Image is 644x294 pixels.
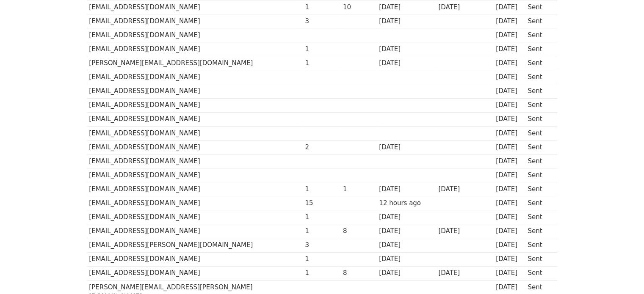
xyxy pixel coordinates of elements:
div: [DATE] [496,72,524,82]
td: Sent [525,28,553,42]
div: [DATE] [379,58,434,68]
td: Sent [525,266,553,280]
td: [EMAIL_ADDRESS][DOMAIN_NAME] [87,210,303,224]
td: Sent [525,238,553,252]
td: Sent [525,42,553,56]
div: 1 [305,254,339,264]
td: Sent [525,84,553,98]
div: [DATE] [379,212,434,222]
div: 3 [305,16,339,26]
td: [EMAIL_ADDRESS][DOMAIN_NAME] [87,140,303,154]
td: Sent [525,70,553,84]
div: Widget de chat [602,253,644,294]
td: Sent [525,14,553,28]
td: Sent [525,98,553,112]
td: Sent [525,154,553,168]
td: [EMAIL_ADDRESS][DOMAIN_NAME] [87,224,303,238]
div: [DATE] [496,58,524,68]
div: 1 [343,184,375,194]
td: Sent [525,168,553,182]
div: [DATE] [496,254,524,264]
div: [DATE] [379,254,434,264]
td: [EMAIL_ADDRESS][DOMAIN_NAME] [87,70,303,84]
td: [EMAIL_ADDRESS][DOMAIN_NAME] [87,42,303,56]
div: [DATE] [379,184,434,194]
td: [EMAIL_ADDRESS][DOMAIN_NAME] [87,168,303,182]
td: [EMAIL_ADDRESS][DOMAIN_NAME] [87,112,303,126]
div: 1 [305,268,339,278]
div: [DATE] [438,226,492,236]
td: Sent [525,182,553,196]
td: [EMAIL_ADDRESS][DOMAIN_NAME] [87,14,303,28]
div: [DATE] [496,157,524,166]
td: [PERSON_NAME][EMAIL_ADDRESS][DOMAIN_NAME] [87,56,303,70]
div: 3 [305,240,339,250]
div: [DATE] [496,184,524,194]
div: [DATE] [379,268,434,278]
div: [DATE] [379,240,434,250]
iframe: Chat Widget [602,253,644,294]
div: [DATE] [438,184,492,194]
div: [DATE] [438,3,492,12]
div: 2 [305,143,339,152]
div: 1 [305,44,339,54]
td: [EMAIL_ADDRESS][DOMAIN_NAME] [87,28,303,42]
td: [EMAIL_ADDRESS][DOMAIN_NAME] [87,154,303,168]
div: 1 [305,58,339,68]
div: [DATE] [496,283,524,292]
div: [DATE] [379,3,434,12]
td: [EMAIL_ADDRESS][DOMAIN_NAME] [87,252,303,266]
div: [DATE] [496,100,524,110]
td: [EMAIL_ADDRESS][DOMAIN_NAME] [87,126,303,140]
div: [DATE] [496,198,524,208]
td: Sent [525,112,553,126]
div: [DATE] [496,86,524,96]
div: [DATE] [496,114,524,124]
td: [EMAIL_ADDRESS][DOMAIN_NAME] [87,266,303,280]
td: Sent [525,196,553,210]
div: 8 [343,226,375,236]
div: 1 [305,184,339,194]
div: [DATE] [496,226,524,236]
div: [DATE] [379,143,434,152]
div: 10 [343,3,375,12]
td: [EMAIL_ADDRESS][DOMAIN_NAME] [87,98,303,112]
td: Sent [525,140,553,154]
td: [EMAIL_ADDRESS][PERSON_NAME][DOMAIN_NAME] [87,238,303,252]
div: [DATE] [496,16,524,26]
div: 12 hours ago [379,198,434,208]
td: Sent [525,252,553,266]
td: Sent [525,126,553,140]
td: [EMAIL_ADDRESS][DOMAIN_NAME] [87,84,303,98]
div: [DATE] [379,44,434,54]
div: 1 [305,212,339,222]
div: [DATE] [496,3,524,12]
div: [DATE] [496,129,524,138]
td: [EMAIL_ADDRESS][DOMAIN_NAME] [87,182,303,196]
div: [DATE] [496,44,524,54]
div: [DATE] [496,268,524,278]
td: Sent [525,210,553,224]
div: [DATE] [496,170,524,180]
div: [DATE] [438,268,492,278]
div: 15 [305,198,339,208]
td: [EMAIL_ADDRESS][DOMAIN_NAME] [87,196,303,210]
div: [DATE] [496,30,524,40]
div: [DATE] [379,226,434,236]
div: 1 [305,3,339,12]
div: [DATE] [379,16,434,26]
div: [DATE] [496,240,524,250]
div: [DATE] [496,212,524,222]
td: Sent [525,56,553,70]
div: [DATE] [496,143,524,152]
div: 8 [343,268,375,278]
td: Sent [525,224,553,238]
div: 1 [305,226,339,236]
